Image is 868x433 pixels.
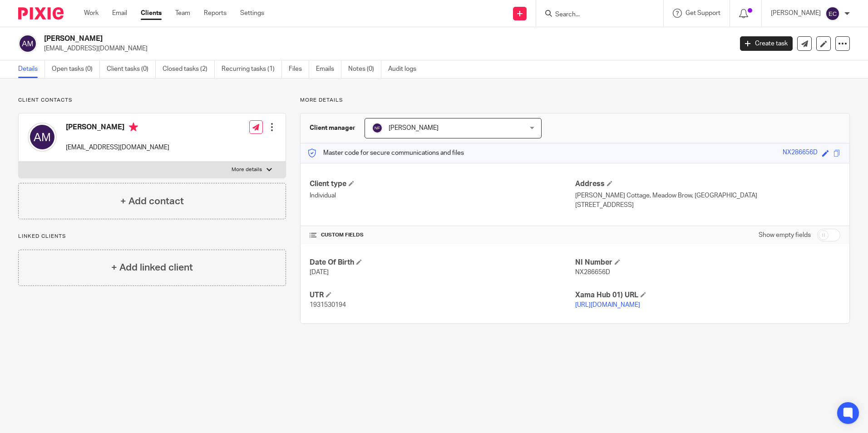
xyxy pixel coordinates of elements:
img: svg%3E [825,6,840,21]
p: Individual [310,191,575,200]
h4: NI Number [575,258,840,267]
a: Recurring tasks (1) [222,60,282,78]
h2: [PERSON_NAME] [44,34,590,44]
p: [PERSON_NAME] [771,9,821,18]
a: Closed tasks (2) [163,60,215,78]
a: Reports [204,9,227,18]
h4: Date Of Birth [310,258,575,267]
span: NX286656D [575,269,610,276]
p: [PERSON_NAME] Cottage, Meadow Brow, [GEOGRAPHIC_DATA] [575,191,840,200]
h4: Xama Hub 01) URL [575,290,840,300]
h4: + Add contact [120,194,184,208]
a: Settings [240,9,264,18]
img: svg%3E [372,123,383,133]
a: Details [18,60,45,78]
img: svg%3E [18,34,37,53]
h4: [PERSON_NAME] [66,123,169,134]
a: Team [175,9,190,18]
p: More details [300,97,850,104]
a: Email [112,9,127,18]
p: Client contacts [18,97,286,104]
span: Get Support [686,10,720,16]
a: Files [289,60,309,78]
span: 1931530194 [310,302,346,308]
a: Open tasks (0) [52,60,100,78]
label: Show empty fields [759,231,811,240]
span: [DATE] [310,269,329,276]
a: Notes (0) [348,60,381,78]
h4: + Add linked client [111,261,193,275]
p: [EMAIL_ADDRESS][DOMAIN_NAME] [66,143,169,152]
p: [EMAIL_ADDRESS][DOMAIN_NAME] [44,44,726,53]
a: Create task [740,36,793,51]
p: More details [232,166,262,173]
img: Pixie [18,7,64,20]
a: Audit logs [388,60,423,78]
h4: Address [575,179,840,189]
div: NX286656D [783,148,818,158]
img: svg%3E [28,123,57,152]
p: Linked clients [18,233,286,240]
a: Emails [316,60,341,78]
h3: Client manager [310,123,355,133]
i: Primary [129,123,138,132]
a: [URL][DOMAIN_NAME] [575,302,640,308]
h4: CUSTOM FIELDS [310,231,575,239]
p: [STREET_ADDRESS] [575,201,840,210]
h4: UTR [310,290,575,300]
span: [PERSON_NAME] [389,125,439,131]
p: Master code for secure communications and files [307,148,464,157]
a: Client tasks (0) [107,60,156,78]
a: Work [84,9,99,18]
input: Search [554,11,636,19]
a: Clients [141,9,162,18]
h4: Client type [310,179,575,189]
